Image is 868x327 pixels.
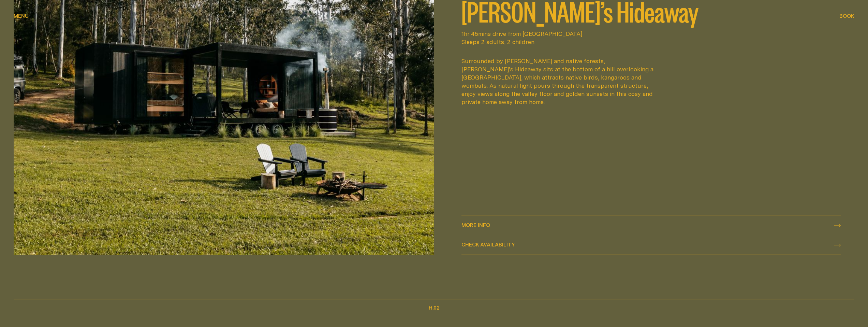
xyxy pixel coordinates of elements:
button: check availability [461,236,841,255]
a: More info [461,216,841,235]
span: 1hr 45mins drive from [GEOGRAPHIC_DATA] [461,30,841,38]
div: Surrounded by [PERSON_NAME] and native forests, [PERSON_NAME]'s Hideaway sits at the bottom of a ... [461,57,658,106]
button: show booking tray [839,12,854,20]
span: More info [461,223,490,228]
span: Menu [14,13,29,18]
span: Check availability [461,242,515,247]
button: show menu [14,12,29,20]
span: Sleeps 2 adults, 2 children [461,38,841,46]
span: Book [839,13,854,18]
